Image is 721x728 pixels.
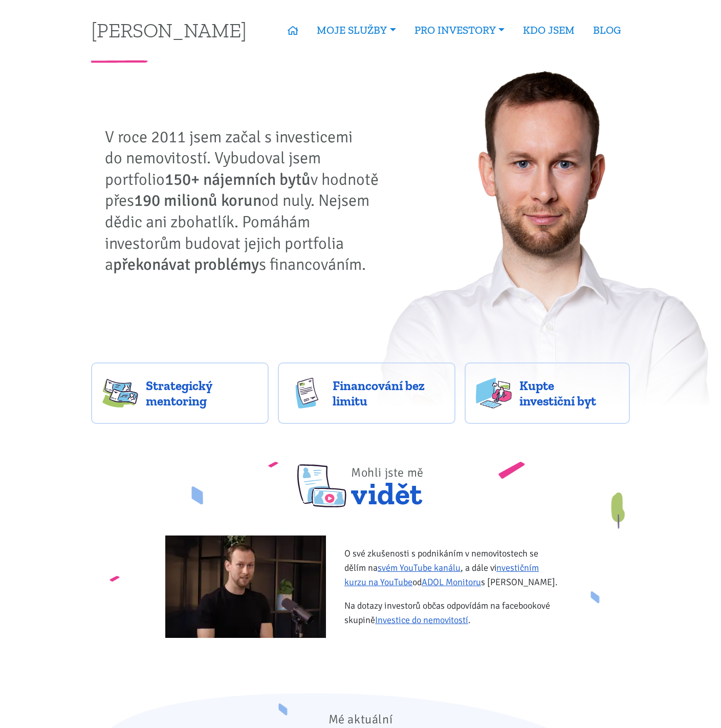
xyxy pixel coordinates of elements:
img: flats [476,378,512,409]
a: Kupte investiční byt [465,362,630,424]
a: MOJE SLUŽBY [308,18,405,42]
a: Investice do nemovitostí [375,614,468,626]
strong: 190 milionů korun [134,190,261,210]
p: V roce 2011 jsem začal s investicemi do nemovitostí. Vybudoval jsem portfolio v hodnotě přes od n... [105,126,386,275]
img: strategy [102,378,138,409]
strong: překonávat problémy [113,254,259,274]
span: Financování bez limitu [333,378,444,409]
img: finance [289,378,325,409]
a: BLOG [584,18,630,42]
a: PRO INVESTORY [405,18,514,42]
a: Financování bez limitu [278,362,455,424]
span: vidět [351,452,424,507]
p: O své zkušenosti s podnikáním v nemovitostech se dělím na , a dále v od s [PERSON_NAME]. [344,546,561,589]
a: svém YouTube kanálu [378,562,461,573]
p: Na dotazy investorů občas odpovídám na facebookové skupině . [344,598,561,627]
a: ADOL Monitoru [422,576,481,588]
a: Strategický mentoring [91,362,269,424]
span: Mé aktuální [329,712,393,727]
span: Strategický mentoring [146,378,257,409]
a: KDO JSEM [514,18,584,42]
span: Kupte investiční byt [519,378,619,409]
a: [PERSON_NAME] [91,20,247,40]
span: Mohli jste mě [351,465,424,480]
strong: 150+ nájemních bytů [165,169,311,189]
